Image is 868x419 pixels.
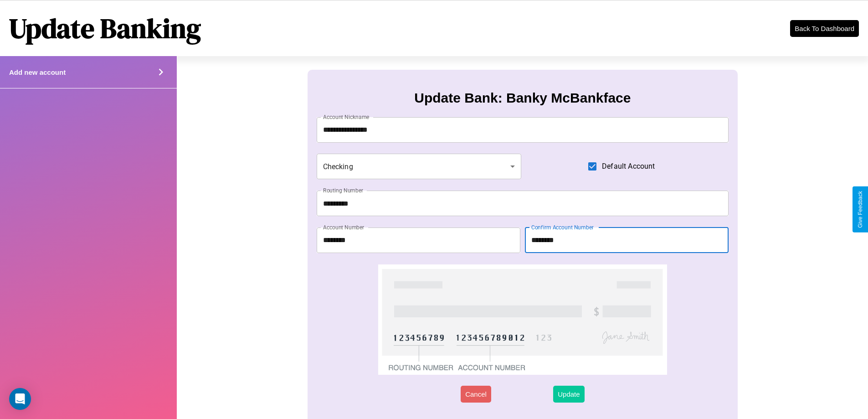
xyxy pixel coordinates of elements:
label: Routing Number [323,186,363,194]
label: Account Number [323,223,364,231]
div: Give Feedback [857,191,863,228]
button: Cancel [461,386,491,403]
img: check [378,264,667,375]
label: Account Nickname [323,113,370,121]
h1: Update Banking [9,10,201,47]
div: Open Intercom Messenger [9,388,31,410]
button: Back To Dashboard [790,20,859,37]
label: Confirm Account Number [531,223,594,231]
div: Checking [317,154,522,179]
button: Update [553,386,584,403]
h4: Add new account [9,68,66,76]
span: Default Account [602,161,655,172]
h3: Update Bank: Banky McBankface [414,90,631,106]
